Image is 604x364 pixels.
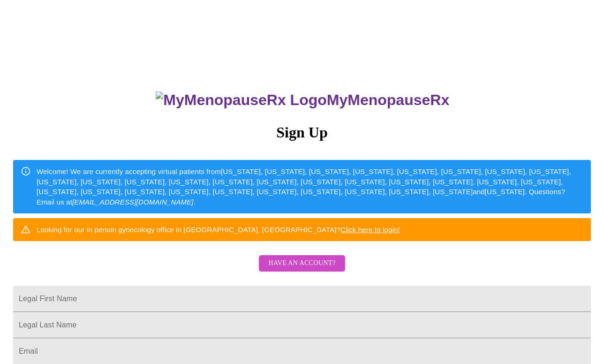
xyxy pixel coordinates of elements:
h3: Sign Up [13,124,591,141]
div: Looking for our in person gynecology office in [GEOGRAPHIC_DATA], [GEOGRAPHIC_DATA]? [37,221,400,238]
div: Welcome! We are currently accepting virtual patients from [US_STATE], [US_STATE], [US_STATE], [US... [37,163,583,211]
a: Click here to login! [340,226,400,234]
h3: MyMenopauseRx [15,91,591,109]
img: MyMenopauseRx Logo [156,91,326,109]
a: Have an account? [257,265,347,273]
span: Have an account? [268,258,335,269]
button: Have an account? [259,255,345,272]
em: [EMAIL_ADDRESS][DOMAIN_NAME] [72,198,194,206]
